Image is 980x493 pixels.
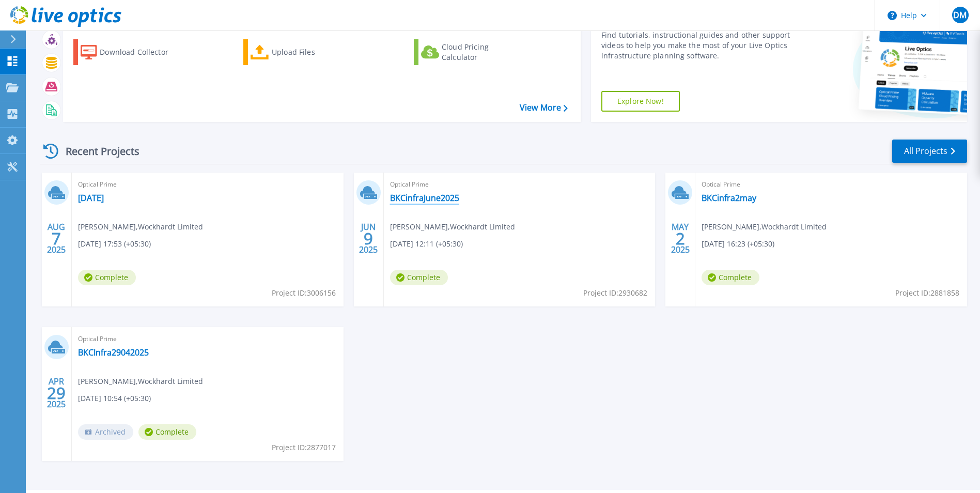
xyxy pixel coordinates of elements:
[702,270,759,285] span: Complete
[895,287,959,299] span: Project ID: 2881858
[78,221,203,233] span: [PERSON_NAME] , Wockhardt Limited
[78,376,203,387] span: [PERSON_NAME] , Wockhardt Limited
[73,39,189,65] a: Download Collector
[272,442,336,453] span: Project ID: 2877017
[78,238,151,250] span: [DATE] 17:53 (+05:30)
[671,220,690,257] div: MAY 2025
[520,103,568,113] a: View More
[78,393,151,404] span: [DATE] 10:54 (+05:30)
[47,389,66,397] span: 29
[100,42,182,63] div: Download Collector
[390,270,448,285] span: Complete
[676,234,685,243] span: 2
[583,287,647,299] span: Project ID: 2930682
[78,333,337,345] span: Optical Prime
[40,138,153,164] div: Recent Projects
[390,179,649,190] span: Optical Prime
[702,179,961,190] span: Optical Prime
[364,234,373,243] span: 9
[78,347,149,358] a: BKCInfra29042025
[138,424,196,440] span: Complete
[46,220,66,257] div: AUG 2025
[702,221,827,233] span: [PERSON_NAME] , Wockhardt Limited
[390,238,463,250] span: [DATE] 12:11 (+05:30)
[243,39,359,65] a: Upload Files
[892,140,967,163] a: All Projects
[442,42,524,63] div: Cloud Pricing Calculator
[78,179,337,190] span: Optical Prime
[953,11,967,19] span: DM
[78,424,133,440] span: Archived
[359,220,378,257] div: JUN 2025
[702,193,756,203] a: BKCinfra2may
[414,39,529,65] a: Cloud Pricing Calculator
[78,270,136,285] span: Complete
[390,193,459,203] a: BKCinfraJune2025
[52,234,61,243] span: 7
[272,42,354,63] div: Upload Files
[601,91,680,112] a: Explore Now!
[390,221,515,233] span: [PERSON_NAME] , Wockhardt Limited
[272,287,336,299] span: Project ID: 3006156
[78,193,104,203] a: [DATE]
[601,30,793,61] div: Find tutorials, instructional guides and other support videos to help you make the most of your L...
[702,238,774,250] span: [DATE] 16:23 (+05:30)
[46,374,66,412] div: APR 2025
